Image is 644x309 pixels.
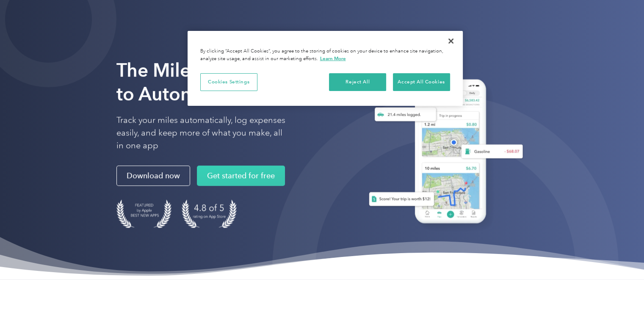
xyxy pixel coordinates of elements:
[200,73,257,91] button: Cookies Settings
[116,166,190,186] a: Download now
[182,199,237,228] img: 4.9 out of 5 stars on the app store
[116,114,286,152] p: Track your miles automatically, log expenses easily, and keep more of what you make, all in one app
[393,73,450,91] button: Accept All Cookies
[442,32,460,50] button: Close
[188,31,463,106] div: Privacy
[116,59,341,105] strong: The Mileage Tracking App to Automate Your Logs
[116,199,171,228] img: Badge for Featured by Apple Best New Apps
[320,55,346,61] a: More information about your privacy, opens in a new tab
[329,73,386,91] button: Reject All
[197,166,285,186] a: Get started for free
[188,31,463,106] div: Cookie banner
[200,48,450,63] div: By clicking “Accept All Cookies”, you agree to the storing of cookies on your device to enhance s...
